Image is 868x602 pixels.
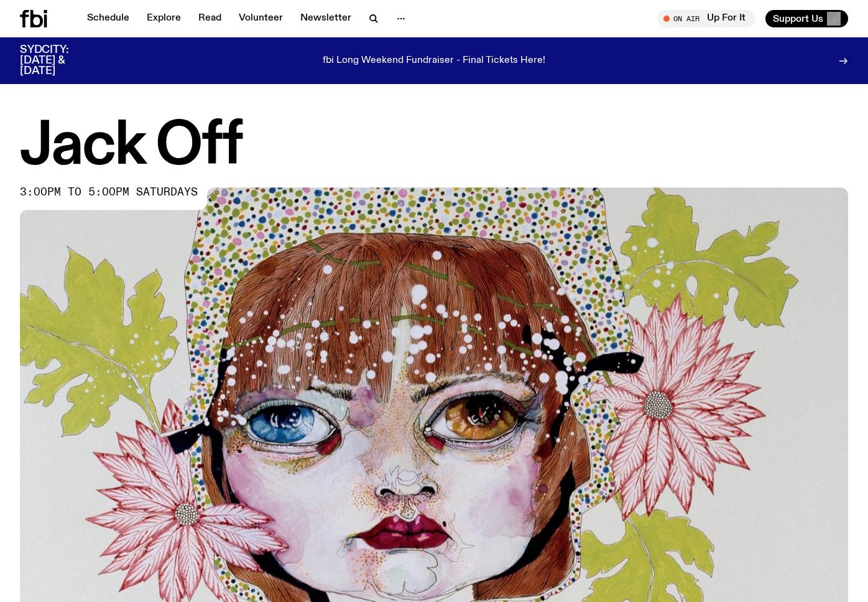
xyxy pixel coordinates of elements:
[80,10,137,27] a: Schedule
[323,55,545,67] p: fbi Long Weekend Fundraiser - Final Tickets Here!
[191,10,229,27] a: Read
[20,119,848,175] h1: Jack Off
[657,10,755,27] button: On AirUp For It
[231,10,290,27] a: Volunteer
[773,13,823,24] span: Support Us
[20,187,198,197] span: 3:00pm to 5:00pm saturdays
[765,10,848,27] button: Support Us
[139,10,188,27] a: Explore
[20,45,99,77] h3: SYDCITY: [DATE] & [DATE]
[293,10,359,27] a: Newsletter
